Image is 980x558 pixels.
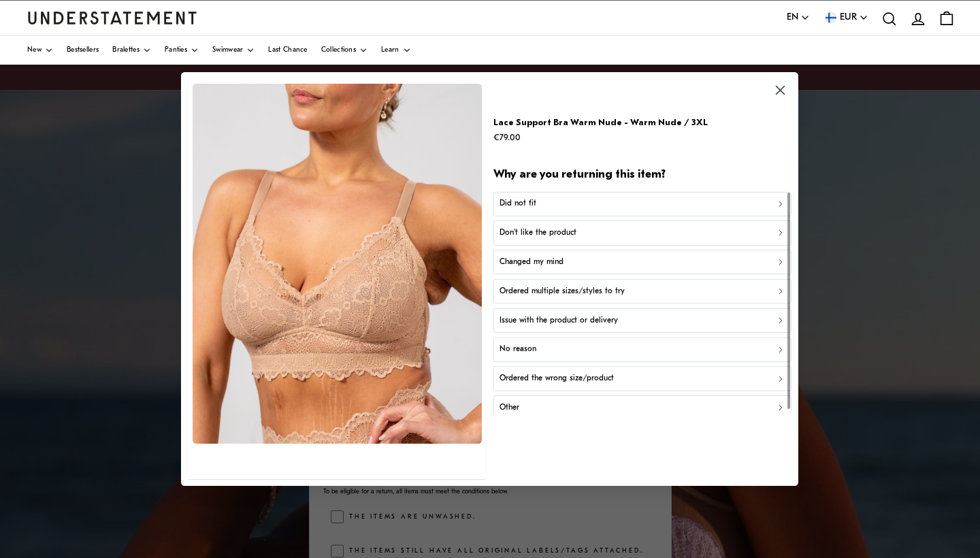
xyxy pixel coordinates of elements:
[493,279,791,303] button: Ordered multiple sizes/styles to try
[500,197,536,210] p: Did not fit
[493,366,791,391] button: Ordered the wrong size/product
[823,10,868,25] button: EUR
[493,131,708,145] p: €79.00
[381,47,399,54] span: Learn
[268,47,307,54] span: Last Chance
[212,47,243,54] span: Swimwear
[787,10,798,25] span: EN
[493,250,791,274] button: Changed my mind
[493,308,791,333] button: Issue with the product or delivery
[321,36,367,65] a: Collections
[268,36,307,65] a: Last Chance
[500,285,625,298] p: Ordered multiple sizes/styles to try
[493,220,791,245] button: Don't like the product
[165,47,187,54] span: Panties
[27,12,197,24] a: Understatement Homepage
[500,256,563,269] p: Changed my mind
[112,47,140,54] span: Bralettes
[787,10,810,25] button: EN
[381,36,411,65] a: Learn
[165,36,199,65] a: Panties
[67,47,99,54] span: Bestsellers
[493,115,708,129] p: Lace Support Bra Warm Nude - Warm Nude / 3XL
[500,314,618,327] p: Issue with the product or delivery
[500,343,536,356] p: No reason
[27,47,42,54] span: New
[321,47,356,54] span: Collections
[27,36,53,65] a: New
[112,36,151,65] a: Bralettes
[500,401,519,414] p: Other
[500,227,576,240] p: Don't like the product
[493,191,791,216] button: Did not fit
[493,337,791,361] button: No reason
[67,36,99,65] a: Bestsellers
[840,10,857,25] span: EUR
[193,84,482,444] img: SALA-BRA-018-44.jpg
[212,36,255,65] a: Swimwear
[493,395,791,420] button: Other
[500,372,614,385] p: Ordered the wrong size/product
[493,167,791,183] h2: Why are you returning this item?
